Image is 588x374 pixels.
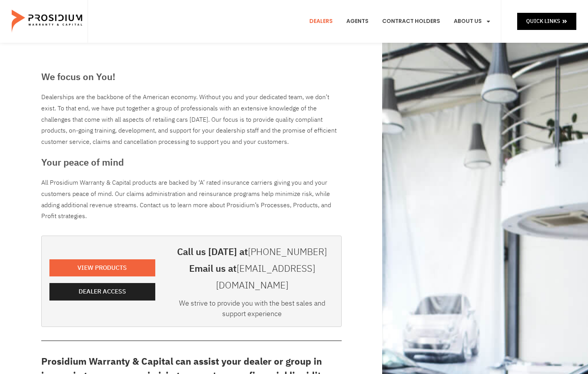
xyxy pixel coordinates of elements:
a: Dealers [304,7,339,36]
a: [PHONE_NUMBER] [248,245,327,259]
a: Quick Links [517,13,576,30]
h3: We focus on You! [41,70,342,84]
span: Last Name [150,1,175,7]
div: Dealerships are the backbone of the American economy. Without you and your dedicated team, we don... [41,92,342,148]
span: Dealer Access [79,286,126,297]
nav: Menu [304,7,497,36]
h3: Call us [DATE] at [171,244,333,260]
a: Contract Holders [376,7,446,36]
p: All Prosidium Warranty & Capital products are backed by ‘A’ rated insurance carriers giving you a... [41,177,342,222]
h3: Email us at [171,260,333,294]
div: We strive to provide you with the best sales and support experience [171,298,333,323]
a: [EMAIL_ADDRESS][DOMAIN_NAME] [216,262,315,292]
a: View Products [49,259,155,277]
span: Quick Links [526,16,560,26]
a: About Us [448,7,497,36]
a: Dealer Access [49,283,155,301]
span: View Products [77,262,127,274]
h3: Your peace of mind [41,156,342,170]
a: Agents [341,7,374,36]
